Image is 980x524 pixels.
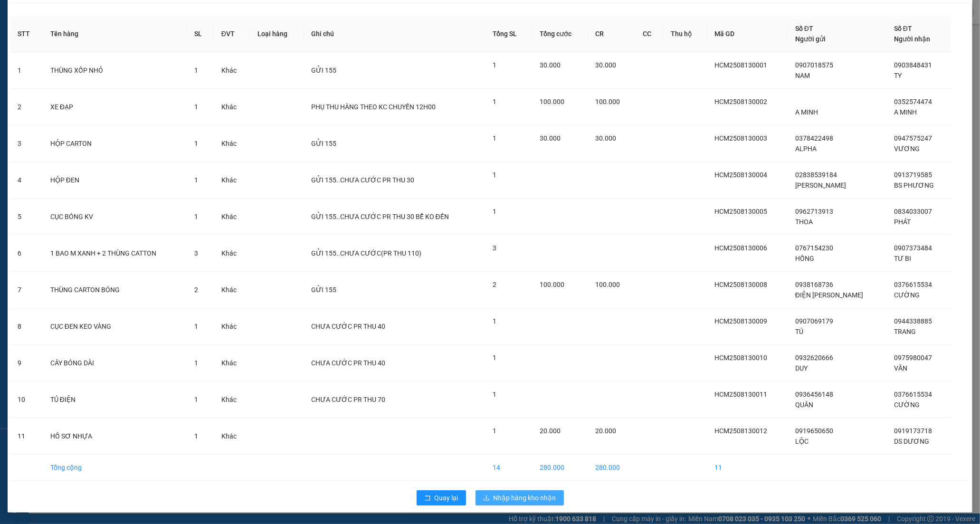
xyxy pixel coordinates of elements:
[894,218,911,226] span: PHÁT
[714,171,767,179] span: HCM2508130004
[311,67,336,74] span: GỬI 155
[43,308,187,345] td: CỤC ĐEN KEO VÀNG
[43,162,187,199] td: HỘP ĐEN
[194,176,198,184] span: 1
[187,16,214,52] th: SL
[894,61,932,69] span: 0903848431
[43,235,187,272] td: 1 BAO M XANH + 2 THÙNG CATTON
[596,61,617,69] span: 30.000
[795,145,817,152] span: ALPHA
[894,72,902,79] span: TY
[43,272,187,308] td: THÙNG CARTON BÓNG
[540,134,561,142] span: 30.000
[311,103,436,111] span: PHỤ THU HÀNG THEO KC CHUYẾN 12H00
[894,134,932,142] span: 0947575247
[43,345,187,381] td: CÂY BÓNG DÀI
[795,427,833,435] span: 0919650650
[795,108,818,116] span: A MINH
[894,427,932,435] span: 0919173718
[493,208,496,215] span: 1
[714,98,767,105] span: HCM2508130002
[714,317,767,325] span: HCM2508130009
[43,418,187,455] td: HỒ SƠ NHỰA
[43,125,187,162] td: HỘP CARTON
[532,455,588,481] td: 280.000
[795,218,813,226] span: THOA
[493,427,496,435] span: 1
[10,89,43,125] td: 2
[795,72,810,79] span: NAM
[194,213,198,220] span: 1
[214,308,250,345] td: Khác
[707,455,788,481] td: 11
[894,108,917,116] span: A MINH
[795,438,809,445] span: LỘC
[714,244,767,252] span: HCM2508130006
[194,249,198,257] span: 3
[894,364,907,372] span: VĂN
[795,244,833,252] span: 0767154230
[311,176,414,184] span: GỬI 155..CHƯA CƯỚC PR THU 30
[194,323,198,330] span: 1
[493,391,496,398] span: 1
[214,16,250,52] th: ĐVT
[493,134,496,142] span: 1
[894,171,932,179] span: 0913719585
[214,345,250,381] td: Khác
[540,98,564,105] span: 100.000
[540,427,561,435] span: 20.000
[194,286,198,294] span: 2
[493,98,496,105] span: 1
[311,323,385,330] span: CHƯA CƯỚC PR THU 40
[795,364,808,372] span: DUY
[494,493,556,503] span: Nhập hàng kho nhận
[214,89,250,125] td: Khác
[483,495,490,502] span: download
[43,89,187,125] td: XE ĐẠP
[214,381,250,418] td: Khác
[214,418,250,455] td: Khác
[714,391,767,398] span: HCM2508130011
[894,208,932,215] span: 0834033007
[493,354,496,362] span: 1
[311,213,449,220] span: GỬI 155..CHƯA CƯỚC PR THU 30 BỂ KO ĐỀN
[894,354,932,362] span: 0975980047
[214,162,250,199] td: Khác
[596,98,620,105] span: 100.000
[214,272,250,308] td: Khác
[10,125,43,162] td: 3
[214,235,250,272] td: Khác
[493,244,496,252] span: 3
[894,328,916,335] span: TRANG
[894,25,912,32] span: Số ĐT
[493,171,496,179] span: 1
[596,281,620,288] span: 100.000
[10,308,43,345] td: 8
[795,291,863,299] span: ĐIỆN [PERSON_NAME]
[596,134,617,142] span: 30.000
[795,181,846,189] span: [PERSON_NAME]
[894,291,920,299] span: CƯỜNG
[714,281,767,288] span: HCM2508130008
[540,61,561,69] span: 30.000
[194,359,198,367] span: 1
[795,61,833,69] span: 0907018575
[795,328,803,335] span: TÚ
[194,432,198,440] span: 1
[304,16,485,52] th: Ghi chú
[417,490,466,505] button: rollbackQuay lại
[311,359,385,367] span: CHƯA CƯỚC PR THU 40
[795,171,837,179] span: 02838539184
[43,381,187,418] td: TỦ ĐIỆN
[795,401,813,409] span: QUÂN
[493,61,496,69] span: 1
[485,455,532,481] td: 14
[588,455,636,481] td: 280.000
[795,255,814,262] span: HỒNG
[596,427,617,435] span: 20.000
[714,208,767,215] span: HCM2508130005
[10,345,43,381] td: 9
[795,35,826,43] span: Người gửi
[795,134,833,142] span: 0378422498
[485,16,532,52] th: Tổng SL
